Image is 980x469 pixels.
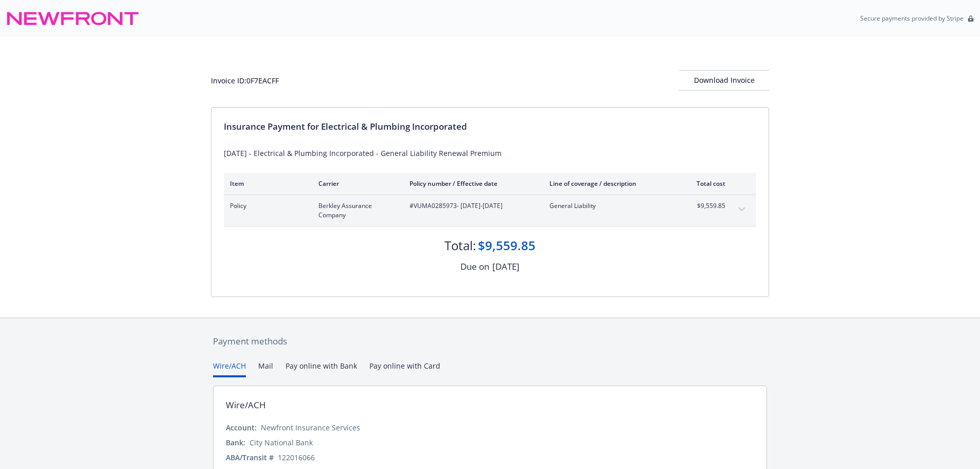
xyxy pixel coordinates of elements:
[687,201,725,211] span: $9,559.85
[860,14,964,23] p: Secure payments provided by Stripe
[679,71,769,90] div: Download Invoice
[226,422,257,433] div: Account:
[687,179,725,188] div: Total cost
[226,452,274,463] div: ABA/Transit #
[211,75,279,86] div: Invoice ID: 0F7EACFF
[478,237,536,254] div: $9,559.85
[213,360,246,377] button: Wire/ACH
[409,201,533,211] span: #VUMA0285973 - [DATE]-[DATE]
[318,179,393,188] div: Carrier
[549,179,670,188] div: Line of coverage / description
[213,335,767,348] div: Payment methods
[369,360,440,377] button: Pay online with Card
[318,201,393,220] span: Berkley Assurance Company
[224,120,756,133] div: Insurance Payment for Electrical & Plumbing Incorporated
[230,179,302,188] div: Item
[460,260,489,273] div: Due on
[734,201,750,218] button: expand content
[679,70,769,91] button: Download Invoice
[226,398,266,412] div: Wire/ACH
[492,260,520,273] div: [DATE]
[261,422,360,433] div: Newfront Insurance Services
[226,437,245,448] div: Bank:
[549,201,670,211] span: General Liability
[278,452,315,463] div: 122016066
[224,195,756,226] div: PolicyBerkley Assurance Company#VUMA0285973- [DATE]-[DATE]General Liability$9,559.85expand content
[224,148,756,159] div: [DATE] - Electrical & Plumbing Incorporated - General Liability Renewal Premium
[286,360,357,377] button: Pay online with Bank
[250,437,313,448] div: City National Bank
[230,201,302,211] span: Policy
[409,179,533,188] div: Policy number / Effective date
[444,237,476,254] div: Total:
[258,360,273,377] button: Mail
